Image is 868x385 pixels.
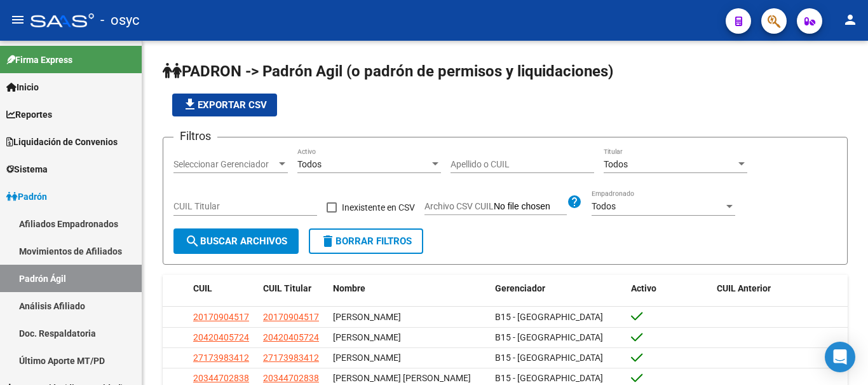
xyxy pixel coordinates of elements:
span: 20420405724 [263,332,319,342]
mat-icon: search [185,234,200,249]
span: [PERSON_NAME] [PERSON_NAME] [333,373,471,383]
datatable-header-cell: Activo [626,275,712,302]
button: Borrar Filtros [309,228,423,254]
span: Firma Express [6,53,72,67]
button: Exportar CSV [172,94,277,116]
span: [PERSON_NAME] [333,332,401,342]
datatable-header-cell: CUIL [188,275,258,302]
span: Gerenciador [495,283,545,293]
span: 20170904517 [263,312,319,322]
span: 20344702838 [193,373,249,383]
div: Open Intercom Messenger [825,342,855,372]
span: PADRON -> Padrón Agil (o padrón de permisos y liquidaciones) [163,62,613,80]
mat-icon: delete [320,234,336,249]
span: B15 - [GEOGRAPHIC_DATA] [495,332,603,342]
span: Inicio [6,80,39,94]
datatable-header-cell: Nombre [328,275,490,302]
span: 20170904517 [193,312,249,322]
span: Seleccionar Gerenciador [173,159,276,170]
mat-icon: help [567,194,582,209]
datatable-header-cell: CUIL Titular [258,275,328,302]
span: Buscar Archivos [185,235,287,247]
span: Reportes [6,108,52,122]
span: Borrar Filtros [320,235,412,247]
span: Sistema [6,162,48,176]
span: Todos [297,159,322,169]
span: Todos [604,159,628,169]
span: B15 - [GEOGRAPHIC_DATA] [495,312,603,322]
span: [PERSON_NAME] [333,353,401,363]
span: Todos [592,201,616,211]
span: B15 - [GEOGRAPHIC_DATA] [495,353,603,363]
datatable-header-cell: Gerenciador [490,275,627,302]
span: Padrón [6,190,47,204]
span: B15 - [GEOGRAPHIC_DATA] [495,373,603,383]
datatable-header-cell: CUIL Anterior [712,275,848,302]
span: CUIL [193,283,212,293]
span: 20420405724 [193,332,249,342]
span: 27173983412 [193,353,249,363]
span: [PERSON_NAME] [333,312,401,322]
span: 20344702838 [263,373,319,383]
span: Archivo CSV CUIL [424,201,494,211]
mat-icon: menu [10,12,25,27]
mat-icon: file_download [182,97,198,112]
h3: Filtros [173,127,217,145]
span: Activo [631,283,656,293]
button: Buscar Archivos [173,228,299,254]
input: Archivo CSV CUIL [494,201,567,213]
span: CUIL Anterior [717,283,771,293]
span: Exportar CSV [182,99,267,111]
span: Inexistente en CSV [342,200,415,215]
span: 27173983412 [263,353,319,363]
span: Nombre [333,283,365,293]
span: Liquidación de Convenios [6,135,118,149]
span: - osyc [100,6,140,34]
span: CUIL Titular [263,283,311,293]
mat-icon: person [843,12,858,27]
